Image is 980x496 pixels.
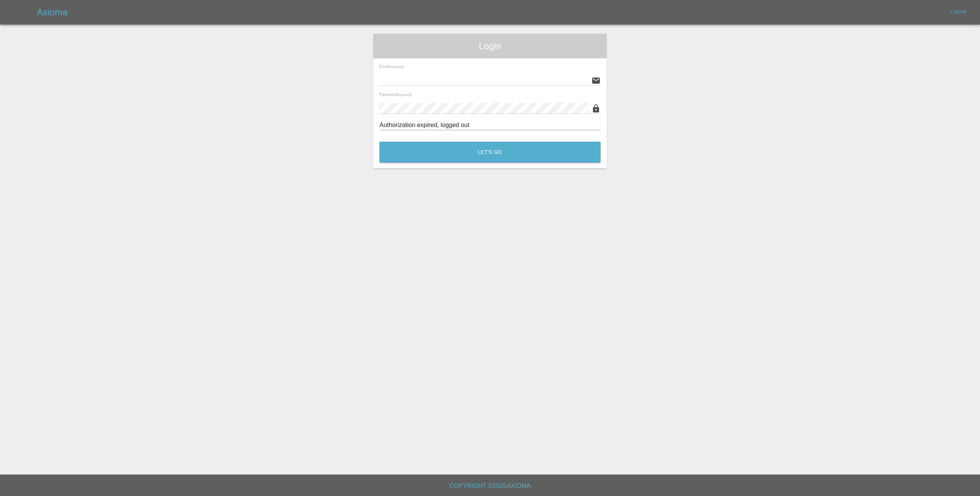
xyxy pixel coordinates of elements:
[379,40,601,52] span: Login
[397,93,412,97] small: (required)
[379,121,601,130] div: Authorization expired, logged out
[37,6,68,18] h5: Axioma
[390,65,404,69] small: (required)
[379,92,412,97] span: Password
[379,64,404,69] span: Email
[6,481,974,491] h6: Copyright © 2025 Axioma
[379,142,601,163] button: Let's Go
[946,6,971,18] a: Login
